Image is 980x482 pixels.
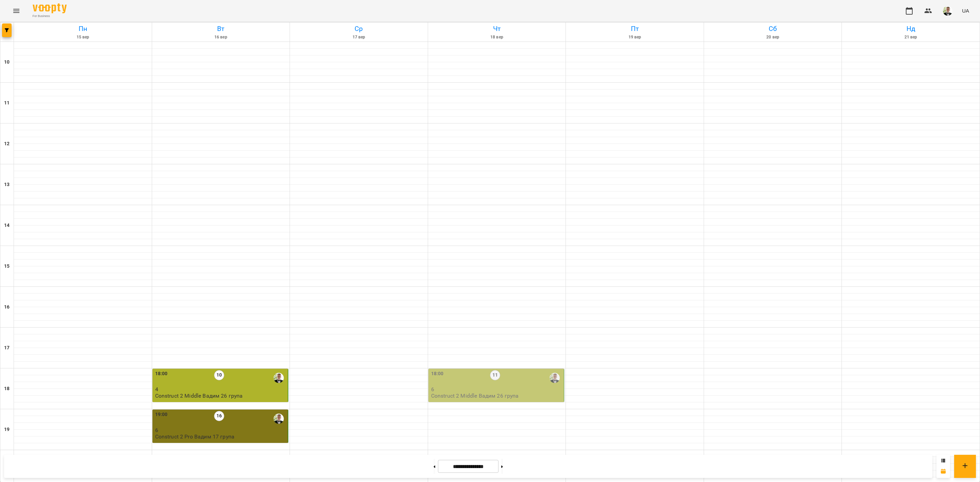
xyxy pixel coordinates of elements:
[33,14,67,18] span: For Business
[291,23,427,34] h6: Ср
[155,411,168,418] label: 19:00
[155,386,287,392] p: 4
[705,23,841,34] h6: Сб
[959,4,972,17] button: UA
[4,59,10,66] h6: 10
[431,386,563,392] p: 6
[567,34,703,40] h6: 19 вер
[33,3,67,13] img: Voopty Logo
[4,222,10,229] h6: 14
[490,370,500,380] label: 11
[429,23,565,34] h6: Чт
[155,427,287,433] p: 6
[843,34,979,40] h6: 21 вер
[4,263,10,270] h6: 15
[291,34,427,40] h6: 17 вер
[153,34,289,40] h6: 16 вер
[214,370,224,380] label: 10
[843,23,979,34] h6: Нд
[705,34,841,40] h6: 20 вер
[943,6,952,16] img: a36e7c9154db554d8e2cc68f12717264.jpg
[962,7,969,14] span: UA
[153,23,289,34] h6: Вт
[214,411,224,421] label: 16
[4,303,10,311] h6: 16
[15,34,151,40] h6: 15 вер
[4,344,10,352] h6: 17
[274,373,284,383] img: Вадим Моргун
[4,385,10,393] h6: 18
[4,426,10,433] h6: 19
[429,34,565,40] h6: 18 вер
[4,99,10,107] h6: 11
[431,370,444,378] label: 18:00
[274,414,284,424] img: Вадим Моргун
[155,370,168,378] label: 18:00
[4,181,10,188] h6: 13
[155,434,234,439] p: Construct 2 Pro Вадим 17 група
[15,23,151,34] h6: Пн
[550,373,560,383] img: Вадим Моргун
[8,3,24,19] button: Menu
[431,393,519,399] p: Construct 2 Middle Вадим 26 група
[155,393,243,399] p: Construct 2 Middle Вадим 26 група
[4,140,10,148] h6: 12
[567,23,703,34] h6: Пт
